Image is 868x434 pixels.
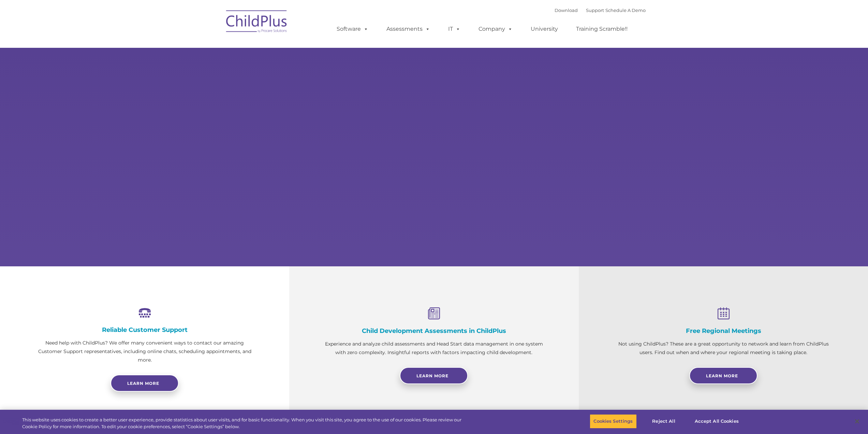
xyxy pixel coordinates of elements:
[691,414,742,429] button: Accept All Cookies
[586,8,604,13] a: Support
[400,367,468,384] a: Learn More
[555,8,646,13] font: |
[590,414,636,429] button: Cookies Settings
[569,22,634,36] a: Training Scramble!!
[706,373,738,378] span: Learn More
[22,417,477,430] div: This website uses cookies to create a better user experience, provide statistics about user visit...
[323,340,544,357] p: Experience and analyze child assessments and Head Start data management in one system with zero c...
[613,327,834,335] h4: Free Regional Meetings
[605,8,646,13] a: Schedule A Demo
[555,8,578,13] a: Download
[472,22,519,36] a: Company
[330,22,375,36] a: Software
[524,22,565,36] a: University
[34,326,255,334] h4: Reliable Customer Support
[613,340,834,357] p: Not using ChildPlus? These are a great opportunity to network and learn from ChildPlus users. Fin...
[689,367,757,384] a: Learn More
[441,22,467,36] a: IT
[380,22,437,36] a: Assessments
[850,414,865,429] button: Close
[34,339,255,364] p: Need help with ChildPlus? We offer many convenient ways to contact our amazing Customer Support r...
[416,373,448,378] span: Learn More
[111,375,179,392] a: Learn more
[127,381,159,386] span: Learn more
[323,327,544,335] h4: Child Development Assessments in ChildPlus
[643,414,685,429] button: Reject All
[223,5,291,40] img: ChildPlus by Procare Solutions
